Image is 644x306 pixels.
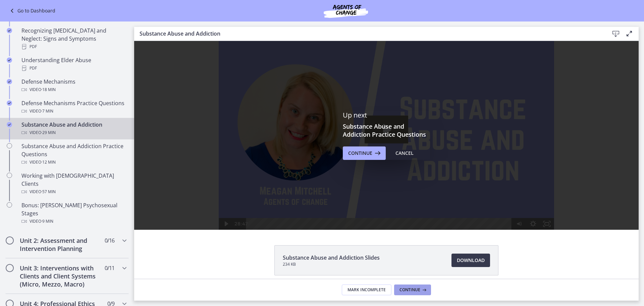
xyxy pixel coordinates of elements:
[41,188,56,196] span: · 57 min
[117,177,375,189] div: Playbar
[21,64,126,72] div: PDF
[283,262,380,267] span: 234 KB
[399,287,420,293] span: Continue
[343,122,430,138] h3: Substance Abuse and Addiction Practice Questions
[457,256,485,264] span: Download
[21,172,126,196] div: Working with [DEMOGRAPHIC_DATA] Clients
[105,264,114,272] span: 0 / 11
[21,142,126,166] div: Substance Abuse and Addiction Practice Questions
[342,285,391,295] button: Mark Incomplete
[348,149,372,157] span: Continue
[378,177,392,189] button: Mute
[41,129,56,137] span: · 29 min
[21,27,126,51] div: Recognizing [MEDICAL_DATA] and Neglect: Signs and Symptoms
[7,122,12,127] i: Completed
[105,236,114,245] span: 0 / 16
[21,107,126,115] div: Video
[390,146,419,160] button: Cancel
[21,56,126,72] div: Understanding Elder Abuse
[406,177,420,189] button: Fullscreen
[21,78,126,94] div: Defense Mechanisms
[21,86,126,94] div: Video
[21,43,126,51] div: PDF
[394,285,431,295] button: Continue
[20,236,102,253] h2: Unit 2: Assessment and Intervention Planning
[7,100,12,106] i: Completed
[8,7,55,15] a: Go to Dashboard
[21,188,126,196] div: Video
[20,264,102,288] h2: Unit 3: Interventions with Clients and Client Systems (Micro, Mezzo, Macro)
[140,30,598,38] h3: Substance Abuse and Addiction
[306,3,386,19] img: Agents of Change
[41,86,56,94] span: · 18 min
[21,99,126,115] div: Defense Mechanisms Practice Questions
[395,149,414,157] div: Cancel
[347,287,386,293] span: Mark Incomplete
[85,177,99,189] button: Play Video
[7,57,12,63] i: Completed
[21,217,126,225] div: Video
[21,129,126,137] div: Video
[451,254,490,267] a: Download
[283,254,380,262] span: Substance Abuse and Addiction Slides
[343,111,430,120] p: Up next
[230,75,274,102] button: Play Video: cbe200utov91j64ibr5g.mp4
[7,28,12,33] i: Completed
[21,158,126,166] div: Video
[343,146,386,160] button: Continue
[21,121,126,137] div: Substance Abuse and Addiction
[41,217,53,225] span: · 9 min
[21,201,126,225] div: Bonus: [PERSON_NAME] Psychosexual Stages
[392,177,406,189] button: Show settings menu
[41,158,56,166] span: · 12 min
[41,107,53,115] span: · 7 min
[7,79,12,84] i: Completed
